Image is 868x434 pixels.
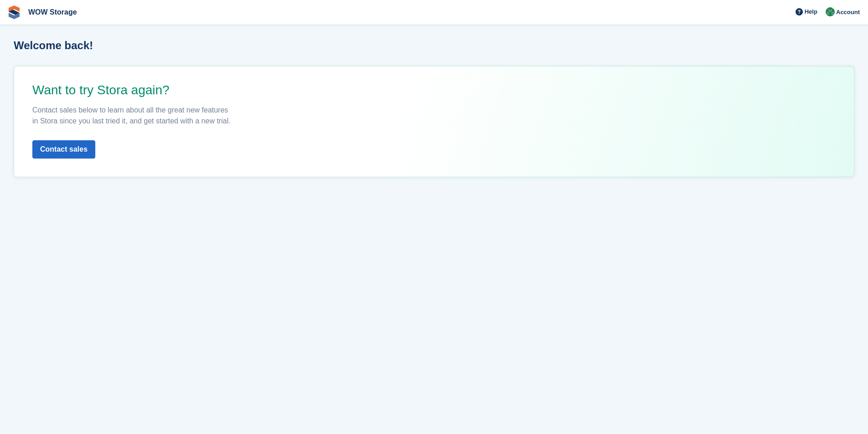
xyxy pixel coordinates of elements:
[7,5,21,19] img: stora-icon-8386f47178a22dfd0bd8f6a31ec36ba5ce8667c1dd55bd0f319d3a0aa187defe.svg
[805,7,817,16] span: Help
[25,5,81,20] a: WOW Storage
[826,7,835,16] img: Info Wow Storage
[32,82,324,98] p: Want to try Stora again?
[14,39,93,51] h1: Welcome back!
[836,8,860,17] span: Account
[32,140,95,158] button: Contact sales
[32,105,233,127] p: Contact sales below to learn about all the great new features in Stora since you last tried it, a...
